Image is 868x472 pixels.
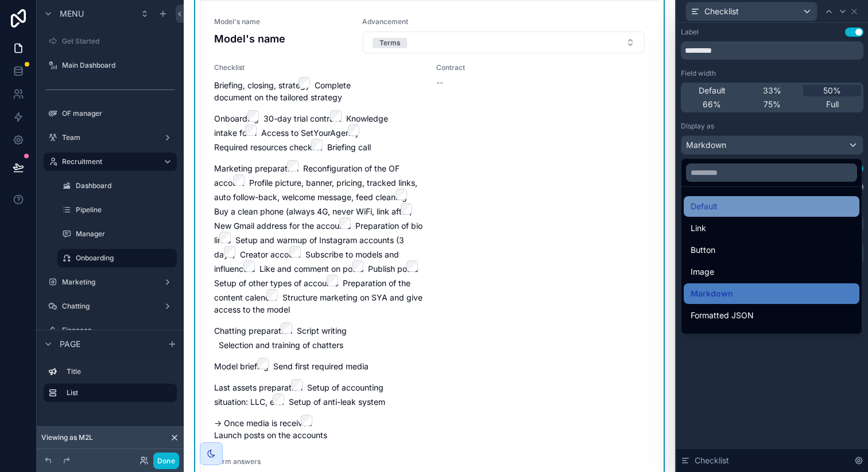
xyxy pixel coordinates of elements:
[363,32,645,53] button: Select Button
[67,388,168,397] label: List
[214,63,423,72] span: Checklist
[62,37,175,46] label: Get Started
[57,177,177,195] a: Dashboard
[44,56,177,75] a: Main Dashboard
[62,326,175,335] label: Finances
[691,221,706,235] span: Link
[44,321,177,340] a: Finances
[214,415,423,441] p: → Once media is received Launch posts on the accounts
[691,243,715,257] span: Button
[60,8,84,19] span: Menu
[62,157,154,166] label: Recruitment
[44,153,177,171] a: Recruitment
[214,110,423,153] p: Onboarding 30-day trial contract Knowledge intake form Access to SetYourAgency Required resources...
[62,109,175,118] label: OF manager
[62,302,158,311] label: Chatting
[57,225,177,243] a: Manager
[379,38,400,48] div: Terms
[60,338,80,350] span: Page
[214,358,423,372] p: Model briefing Send first required media
[76,253,170,263] label: Onboarding
[41,433,93,442] span: Viewing as M2L
[57,201,177,219] a: Pipeline
[691,200,718,213] span: Default
[214,17,348,26] span: Model's name
[214,77,423,103] p: Briefing, closing, strategy Complete document on the tailored strategy
[37,357,184,414] div: scrollable content
[76,181,175,190] label: Dashboard
[44,297,177,315] a: Chatting
[153,453,179,469] button: Done
[76,205,175,214] label: Pipeline
[44,273,177,291] a: Marketing
[362,17,645,26] span: Advancement
[214,322,423,351] p: Chatting preparation Script writing Selection and training of chatters
[691,330,724,344] span: QR Code
[57,249,177,267] a: Onboarding
[76,229,175,239] label: Manager
[214,379,423,408] p: Last assets preparation Setup of accounting situation: LLC, etc. Setup of anti-leak system
[62,133,158,142] label: Team
[436,77,443,88] span: --
[214,160,423,315] p: Marketing preparation Reconfiguration of the OF account Profile picture, banner, pricing, tracked...
[44,32,177,50] a: Get Started
[44,104,177,123] a: OF manager
[67,367,172,376] label: Title
[214,457,348,466] span: Form answers
[62,61,175,70] label: Main Dashboard
[691,309,754,322] span: Formatted JSON
[214,31,348,46] h4: Model's name
[44,128,177,147] a: Team
[691,265,714,279] span: Image
[691,287,733,301] span: Markdown
[436,63,645,72] span: Contract
[62,278,158,287] label: Marketing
